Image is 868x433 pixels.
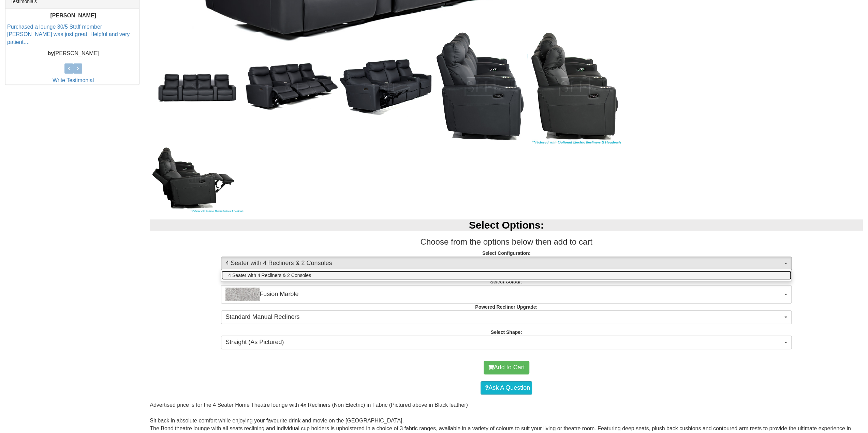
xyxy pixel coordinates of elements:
span: Straight (As Pictured) [225,338,783,347]
button: Add to Cart [484,361,529,374]
strong: Powered Recliner Upgrade: [475,304,538,310]
b: by [47,50,54,56]
a: Write Testimonial [53,77,94,83]
span: Standard Manual Recliners [225,313,783,322]
span: Fusion Marble [225,288,783,301]
img: Fusion Marble [225,288,260,301]
a: Ask A Question [481,381,532,395]
span: 4 Seater with 4 Recliners & 2 Consoles [228,272,311,279]
span: 4 Seater with 4 Recliners & 2 Consoles [225,259,783,268]
button: Fusion MarbleFusion Marble [221,285,792,304]
a: Purchased a lounge 30/5 Staff member [PERSON_NAME] was just great. Helpful and very patient.... [7,24,130,45]
b: Select Options: [469,219,544,231]
b: [PERSON_NAME] [50,13,96,18]
strong: Select Colour: [490,279,523,284]
button: 4 Seater with 4 Recliners & 2 Consoles [221,257,792,270]
button: Standard Manual Recliners [221,310,792,324]
strong: Select Shape: [491,329,522,335]
button: Straight (As Pictured) [221,336,792,349]
strong: Select Configuration: [482,250,531,256]
p: [PERSON_NAME] [7,50,139,58]
h3: Choose from the options below then add to cart [150,237,863,246]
